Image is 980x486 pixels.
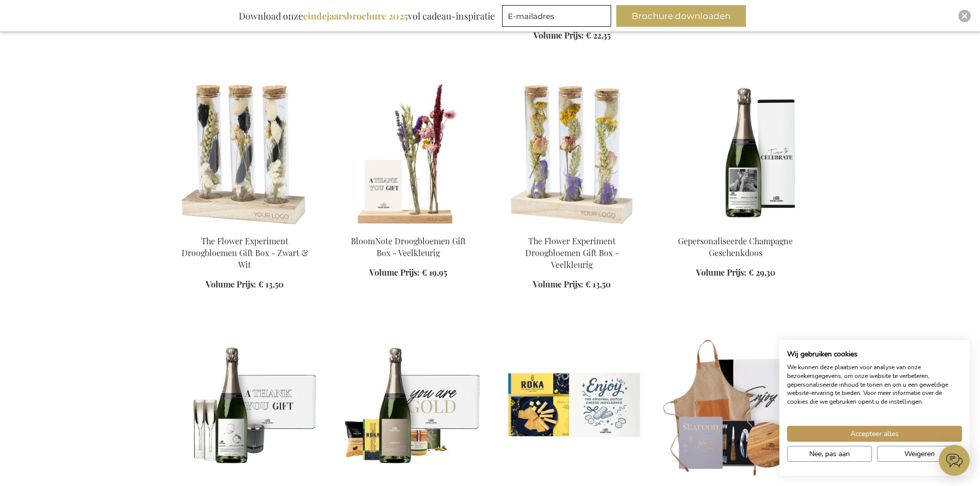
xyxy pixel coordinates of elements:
[351,236,466,258] a: BloomNote Droogbloemen Gift Box - Veelkleurig
[904,448,935,459] span: Weigeren
[171,332,318,476] img: Gepersonaliseerde Champagne Ervaring Geschenkset
[258,279,283,290] span: € 13,50
[961,13,968,19] img: Close
[498,222,646,232] a: The Flower Experiment Gift Box - Multi
[877,446,962,462] button: Alle cookies weigeren
[678,236,793,258] a: Gepersonaliseerde Champagne Geschenkdoos
[171,82,318,226] img: The Flower Experiment Gift Box - Black & White
[850,428,899,439] span: Accepteer alles
[533,279,583,290] span: Volume Prijs:
[533,30,611,42] a: Volume Prijs: € 22,35
[502,5,611,27] input: E-mailadres
[662,332,809,476] img: The Culinary Coast Gift Set
[498,472,646,481] a: Roka Collection Crispies & Sticks Gouda Cheese Gift Box
[586,30,611,41] span: € 22,35
[787,446,872,462] button: Pas cookie voorkeuren aan
[502,5,614,30] form: marketing offers and promotions
[303,10,408,22] b: eindejaarsbrochure 2025
[749,267,775,278] span: € 29,30
[662,222,809,232] a: Gepersonaliseerde Champagne Geschenkdoos
[809,448,850,459] span: Nee, pas aan
[787,350,962,359] h2: Wij gebruiken cookies
[171,222,318,232] a: The Flower Experiment Gift Box - Black & White
[335,82,482,226] img: BloomNote Gift Box - Multicolor
[182,236,308,270] a: The Flower Experiment Droogbloemen Gift Box - Zwart & Wit
[206,279,256,290] span: Volume Prijs:
[696,267,775,279] a: Volume Prijs: € 29,30
[234,5,500,27] div: Download onze vol cadeau-inspiratie
[335,332,482,476] img: Gepersonaliseerde Champagne Verwennerij Geschenkset
[696,267,746,278] span: Volume Prijs:
[335,472,482,481] a: Gepersonaliseerde Champagne Verwennerij Geschenkset
[335,222,482,232] a: BloomNote Gift Box - Multicolor
[525,236,619,270] a: The Flower Experiment Droogbloemen Gift Box - Veelkleurig
[585,279,611,290] span: € 13,50
[369,267,420,278] span: Volume Prijs:
[533,279,611,291] a: Volume Prijs: € 13,50
[369,267,447,279] a: Volume Prijs: € 19,95
[533,30,584,41] span: Volume Prijs:
[787,426,962,442] button: Accepteer alle cookies
[958,10,971,22] div: Close
[787,363,962,406] p: We kunnen deze plaatsen voor analyse van onze bezoekersgegevens, om onze website te verbeteren, g...
[171,472,318,481] a: Gepersonaliseerde Champagne Ervaring Geschenkset
[662,82,809,226] img: Gepersonaliseerde Champagne Geschenkdoos
[422,267,447,278] span: € 19,95
[616,5,746,27] button: Brochure downloaden
[498,332,646,476] img: Roka Collection Crispies & Sticks Gouda Cheese Gift Box
[939,445,970,476] iframe: belco-activator-frame
[498,82,646,226] img: The Flower Experiment Gift Box - Multi
[206,279,283,291] a: Volume Prijs: € 13,50
[662,472,809,481] a: The Culinary Coast Gift Set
